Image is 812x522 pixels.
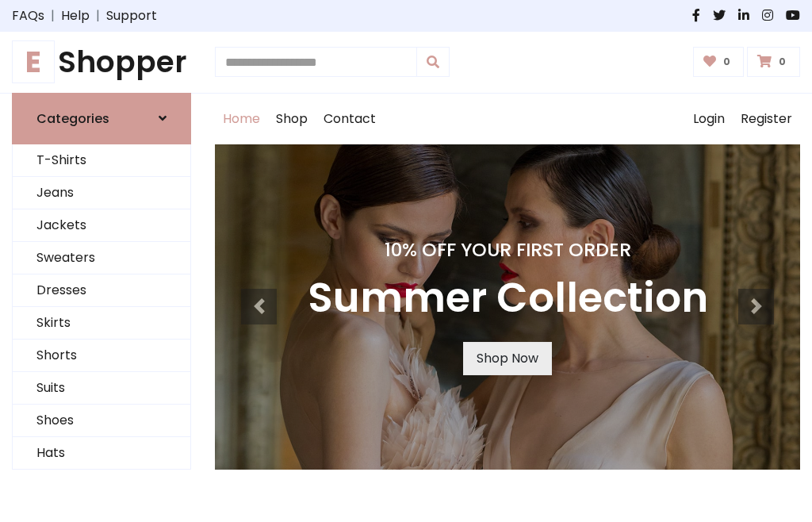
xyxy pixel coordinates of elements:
a: 0 [693,47,745,77]
h3: Summer Collection [308,274,708,323]
span: | [90,6,106,25]
a: Sweaters [13,242,190,274]
a: Suits [13,372,190,405]
a: Categories [12,93,191,144]
a: Support [106,6,157,25]
a: EShopper [12,44,191,80]
a: 0 [747,47,800,77]
a: T-Shirts [13,144,190,177]
a: FAQs [12,6,44,25]
a: Register [733,94,800,144]
a: Dresses [13,274,190,307]
a: Skirts [13,307,190,340]
a: Login [685,94,733,144]
span: 0 [775,55,790,69]
a: Help [61,6,90,25]
span: E [12,40,55,83]
h4: 10% Off Your First Order [308,239,708,261]
a: Jeans [13,177,190,209]
a: Shop [268,94,316,144]
a: Shorts [13,340,190,372]
h1: Shopper [12,44,191,80]
a: Jackets [13,209,190,242]
a: Shop Now [463,342,552,375]
span: | [44,6,61,25]
a: Hats [13,437,190,470]
a: Contact [316,94,384,144]
span: 0 [719,55,734,69]
h6: Categories [36,111,109,126]
a: Shoes [13,405,190,437]
a: Home [215,94,268,144]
